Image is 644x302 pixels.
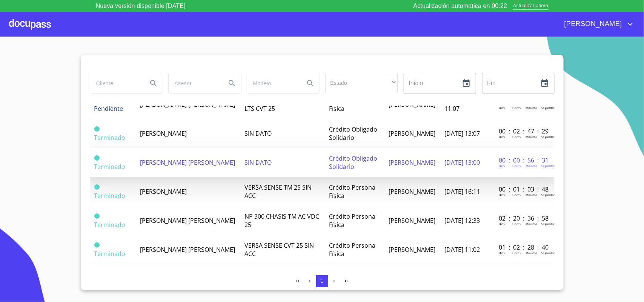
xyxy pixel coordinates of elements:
[140,187,187,196] span: [PERSON_NAME]
[325,73,398,93] div: ​
[247,73,298,94] input: search
[169,73,220,94] input: search
[329,125,377,142] span: Crédito Obligado Solidario
[444,216,480,225] span: [DATE] 12:33
[94,104,123,113] span: Pendiente
[512,222,521,226] p: Horas
[94,242,100,248] span: Terminado
[499,251,505,255] p: Dias
[499,243,550,251] p: 01 : 02 : 28 : 40
[541,193,555,197] p: Segundos
[526,251,537,255] p: Minutos
[526,106,537,110] p: Minutos
[389,187,435,196] span: [PERSON_NAME]
[512,106,521,110] p: Horas
[444,158,480,167] span: [DATE] 13:00
[526,222,537,226] p: Minutos
[329,154,377,171] span: Crédito Obligado Solidario
[94,126,100,132] span: Terminado
[512,164,521,168] p: Horas
[96,2,186,11] p: Nueva versión disponible [DATE]
[499,214,550,222] p: 02 : 20 : 36 : 58
[541,222,555,226] p: Segundos
[329,212,375,229] span: Crédito Persona Física
[94,184,100,190] span: Terminado
[90,73,141,94] input: search
[244,129,272,138] span: SIN DATO
[140,129,187,138] span: [PERSON_NAME]
[140,216,235,225] span: [PERSON_NAME] [PERSON_NAME]
[94,250,126,258] span: Terminado
[389,245,435,254] span: [PERSON_NAME]
[444,129,480,138] span: [DATE] 13:07
[499,164,505,168] p: Dias
[140,245,235,254] span: [PERSON_NAME] [PERSON_NAME]
[389,216,435,225] span: [PERSON_NAME]
[526,193,537,197] p: Minutos
[329,183,375,200] span: Crédito Persona Física
[94,213,100,219] span: Terminado
[444,187,480,196] span: [DATE] 16:11
[512,135,521,139] p: Horas
[244,212,319,229] span: NP 300 CHASIS TM AC VDC 25
[541,164,555,168] p: Segundos
[513,2,548,10] span: Actualizar ahora
[389,129,435,138] span: [PERSON_NAME]
[140,158,235,167] span: [PERSON_NAME] [PERSON_NAME]
[559,18,635,30] button: account of current user
[329,241,375,258] span: Crédito Persona Física
[541,135,555,139] p: Segundos
[499,185,550,193] p: 00 : 01 : 03 : 48
[144,74,163,92] button: Search
[244,158,272,167] span: SIN DATO
[499,106,505,110] p: Dias
[541,251,555,255] p: Segundos
[512,251,521,255] p: Horas
[244,183,312,200] span: VERSA SENSE TM 25 SIN ACC
[499,156,550,164] p: 00 : 00 : 56 : 31
[223,74,241,92] button: Search
[94,162,126,171] span: Terminado
[499,193,505,197] p: Dias
[499,127,550,135] p: 00 : 02 : 47 : 29
[94,192,126,200] span: Terminado
[499,222,505,226] p: Dias
[316,275,328,287] button: 1
[526,135,537,139] p: Minutos
[512,193,521,197] p: Horas
[526,164,537,168] p: Minutos
[94,155,100,161] span: Terminado
[321,278,323,284] span: 1
[389,158,435,167] span: [PERSON_NAME]
[541,106,555,110] p: Segundos
[301,74,320,92] button: Search
[499,135,505,139] p: Dias
[559,18,626,30] span: [PERSON_NAME]
[413,2,507,11] p: Actualización automatica en 00:22
[94,221,126,229] span: Terminado
[444,245,480,254] span: [DATE] 11:02
[94,133,126,142] span: Terminado
[244,241,314,258] span: VERSA SENSE CVT 25 SIN ACC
